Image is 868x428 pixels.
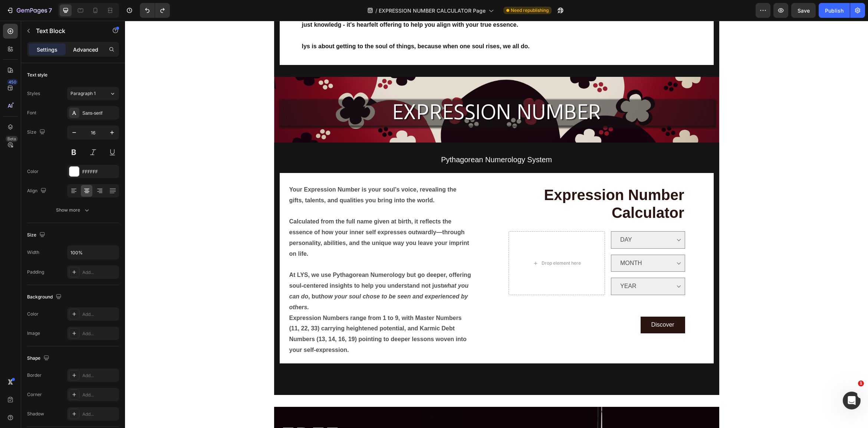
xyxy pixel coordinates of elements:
[164,152,348,336] div: Rich Text Editor. Editing area: main
[82,392,117,398] div: Add...
[27,72,47,78] div: Text style
[70,90,96,97] span: Paragraph 1
[27,330,40,337] div: Image
[56,206,91,214] div: Show more
[487,184,559,200] span: Calculator
[27,203,119,217] button: Show more
[177,22,405,29] strong: lys is about getting to the soul of things, because when one soul rises, we all do.
[68,246,119,259] input: Auto
[791,3,816,18] button: Save
[819,3,850,18] button: Publish
[36,26,99,35] p: Text Block
[27,249,39,256] div: Width
[316,135,427,143] span: Pythagorean Numerology System
[164,292,347,335] p: Expression Numbers range from 1 to 9, with Master Numbers (11, 22, 33) carrying heightened potent...
[164,262,344,279] i: what you can do
[37,46,57,53] p: Settings
[27,110,36,116] div: Font
[27,269,44,275] div: Padding
[27,391,42,398] div: Corner
[49,6,52,15] p: 7
[73,46,98,53] p: Advanced
[155,79,588,104] p: EXPRESSION NUMBER
[379,7,486,14] span: EXPRESSION NUMBER CALCULATOR Page
[825,7,844,14] div: Publish
[164,272,343,290] i: how your soul chose to be seen and experienced by others.
[67,87,119,100] button: Paragraph 1
[140,3,170,18] div: Undo/Redo
[164,249,347,292] p: At LYS, we use Pythagorean Numerology but go deeper, offering soul-centered insights to help you ...
[82,330,117,337] div: Add...
[417,239,456,245] div: Drop element here
[843,392,861,409] iframe: Intercom live chat
[82,411,117,418] div: Add...
[3,3,55,18] button: 7
[27,230,47,240] div: Size
[164,185,347,239] p: ⁠⁠⁠⁠⁠⁠⁠ Calculated from the full name given at birth, it reflects the essence of how your inner s...
[798,7,810,14] span: Save
[164,164,347,185] p: Your Expression Number is your soul’s voice, revealing the gifts, talents, and qualities you brin...
[858,380,864,386] span: 1
[27,292,63,302] div: Background
[82,110,117,117] div: Sans-serif
[27,411,44,417] div: Shadow
[82,372,117,379] div: Add...
[7,79,18,85] div: 450
[27,353,51,363] div: Shape
[125,21,868,428] iframe: Design area
[27,168,39,175] div: Color
[27,127,47,137] div: Size
[6,136,18,142] div: Beta
[27,311,39,317] div: Color
[27,372,42,379] div: Border
[419,166,559,182] span: Expression Number
[526,299,549,310] div: Discover
[27,90,40,97] div: Styles
[516,296,560,313] button: Discover
[375,7,377,14] span: /
[82,269,117,276] div: Add...
[82,169,117,175] div: FFFFFF
[82,311,117,318] div: Add...
[511,7,549,14] span: Need republishing
[27,186,48,196] div: Align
